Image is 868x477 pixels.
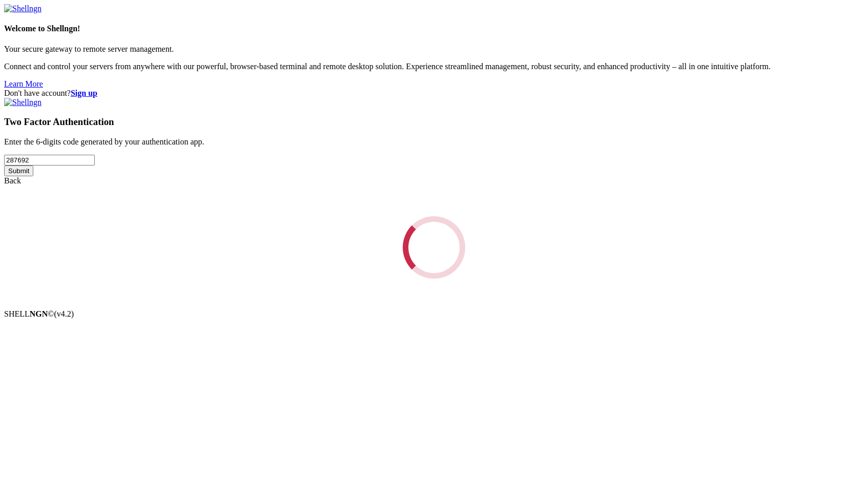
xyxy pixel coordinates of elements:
p: Your secure gateway to remote server management. [4,45,864,54]
span: 4.2.0 [54,309,74,318]
a: Sign up [71,89,97,97]
h4: Welcome to Shellngn! [4,24,864,33]
p: Connect and control your servers from anywhere with our powerful, browser-based terminal and remo... [4,62,864,71]
div: Don't have account? [4,89,864,98]
p: Enter the 6-digits code generated by your authentication app. [4,137,864,147]
span: SHELL © [4,309,74,318]
img: Shellngn [4,98,42,107]
img: Shellngn [4,4,42,13]
a: Back [4,176,21,185]
h3: Two Factor Authentication [4,116,864,128]
b: NGN [30,309,48,318]
div: Loading... [391,204,478,291]
a: Learn More [4,79,43,88]
input: Two factor code [4,155,95,165]
input: Submit [4,165,33,176]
